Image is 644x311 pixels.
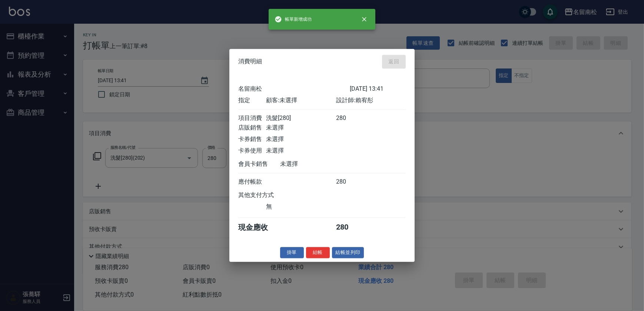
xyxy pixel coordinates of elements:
div: 洗髮[280] [266,114,336,122]
div: 顧客: 未選擇 [266,97,336,104]
div: 無 [266,203,336,211]
div: 未選擇 [266,136,336,143]
div: 280 [336,223,364,233]
button: 結帳 [306,247,330,258]
div: 其他支付方式 [238,191,294,199]
div: 未選擇 [266,147,336,155]
span: 帳單新增成功 [275,16,312,23]
span: 消費明細 [238,58,262,66]
button: close [356,11,372,27]
div: 項目消費 [238,114,266,122]
div: 名留南松 [238,85,350,93]
div: 會員卡銷售 [238,160,280,168]
div: 指定 [238,97,266,104]
div: 280 [336,114,364,122]
button: 掛單 [280,247,304,258]
div: 未選擇 [266,124,336,132]
div: [DATE] 13:41 [350,85,406,93]
div: 設計師: 賴宥彤 [336,97,406,104]
div: 未選擇 [280,160,350,168]
div: 280 [336,178,364,186]
div: 卡券使用 [238,147,266,155]
button: 結帳並列印 [332,247,364,258]
div: 卡券銷售 [238,136,266,143]
div: 現金應收 [238,223,280,233]
div: 店販銷售 [238,124,266,132]
div: 應付帳款 [238,178,266,186]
